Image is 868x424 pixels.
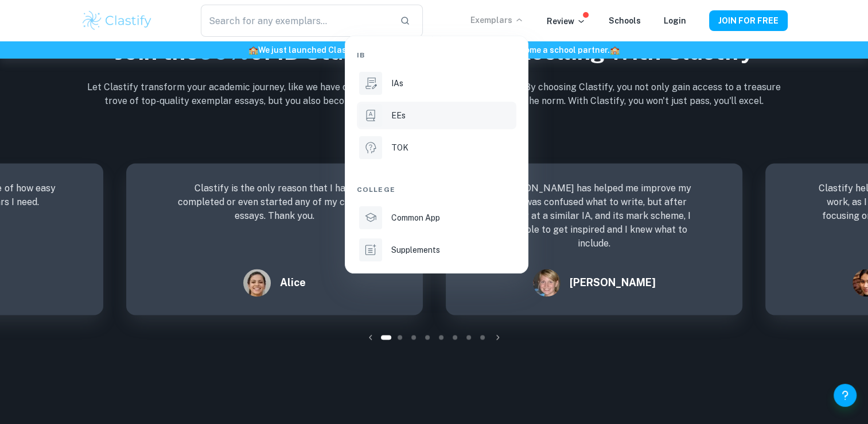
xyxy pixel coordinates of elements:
a: TOK [357,134,516,161]
p: EEs [391,109,406,122]
span: IB [357,50,365,60]
p: TOK [391,141,408,154]
p: Supplements [391,244,440,256]
a: Common App [357,204,516,232]
span: College [357,184,395,195]
a: EEs [357,102,516,129]
a: IAs [357,70,516,97]
p: Common App [391,211,440,224]
p: IAs [391,77,403,90]
a: Supplements [357,236,516,264]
